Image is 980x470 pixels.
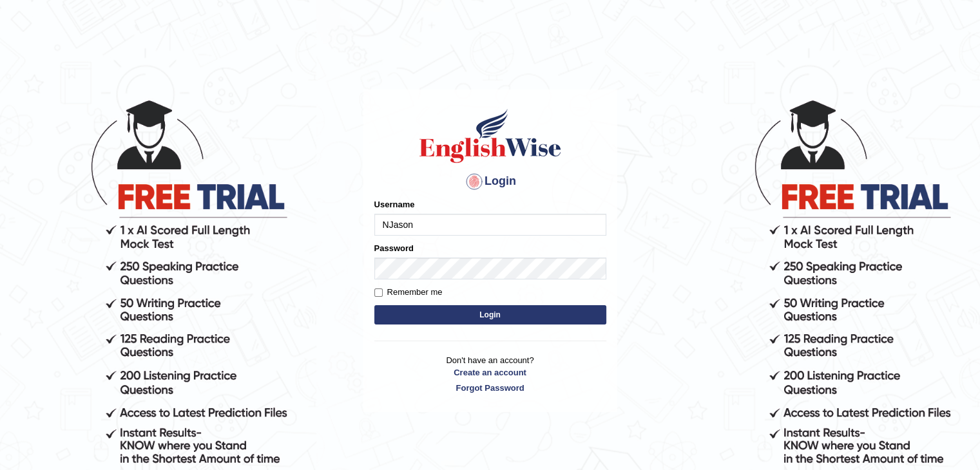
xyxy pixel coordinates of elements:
input: Remember me [374,288,383,297]
label: Username [374,198,415,211]
img: Logo of English Wise sign in for intelligent practice with AI [417,107,564,165]
a: Forgot Password [374,382,606,394]
label: Password [374,242,414,254]
h4: Login [374,171,606,192]
a: Create an account [374,366,606,379]
label: Remember me [374,286,443,299]
button: Login [374,305,606,324]
p: Don't have an account? [374,354,606,394]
